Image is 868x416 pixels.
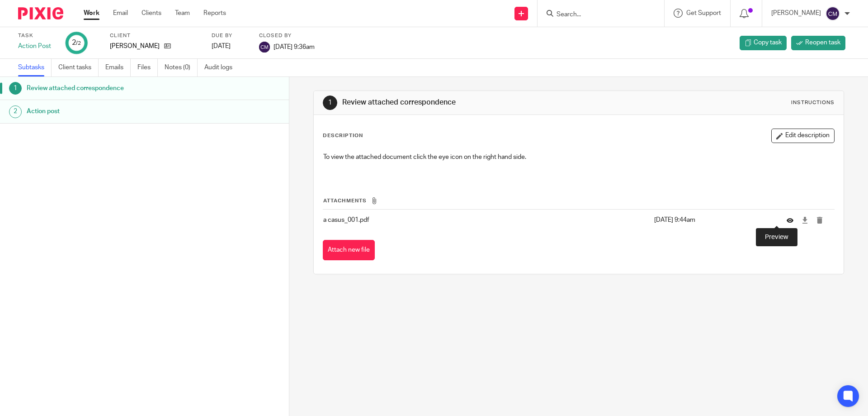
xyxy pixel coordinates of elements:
label: Client [110,32,200,39]
div: Action Post [18,42,54,51]
h1: Action post [27,105,196,118]
small: /2 [76,41,81,46]
label: Due by [212,32,248,39]
span: Get Support [686,10,721,16]
a: Email [113,9,128,18]
span: Reopen task [805,38,840,47]
span: [DATE] 9:36am [274,43,315,50]
label: Task [18,32,54,39]
a: Work [84,9,99,18]
a: Audit logs [204,59,239,77]
div: 1 [9,82,22,95]
p: To view the attached document click the eye icon on the right hand side. [323,153,834,162]
img: svg%3E [259,42,270,53]
a: Copy task [740,36,787,50]
p: [PERSON_NAME] [771,9,821,18]
a: Client tasks [58,59,99,77]
p: Description [323,132,363,139]
button: Edit description [771,129,835,143]
img: Pixie [18,7,63,19]
p: [DATE] 9:44am [654,215,773,225]
p: [PERSON_NAME] [110,42,160,51]
div: [DATE] [212,42,248,51]
div: 2 [9,105,22,118]
img: svg%3E [826,6,840,21]
h1: Review attached correspondence [342,98,598,107]
div: 1 [323,96,337,110]
button: Attach new file [323,240,375,260]
a: Reopen task [791,36,845,50]
a: Files [137,59,158,77]
a: Team [175,9,190,18]
div: Instructions [791,99,835,106]
a: Subtasks [18,59,52,77]
span: Attachments [323,198,367,203]
p: a casus_001.pdf [323,215,649,225]
div: 2 [72,38,81,48]
h1: Review attached correspondence [27,81,196,95]
label: Closed by [259,32,315,39]
a: Emails [105,59,131,77]
a: Notes (0) [165,59,198,77]
a: Reports [203,9,226,18]
input: Search [556,11,637,19]
a: Clients [142,9,161,18]
span: Copy task [754,38,782,47]
a: Download [802,215,808,225]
